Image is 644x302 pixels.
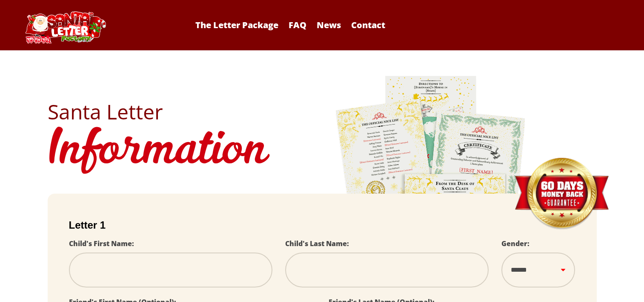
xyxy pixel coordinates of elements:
label: Child's Last Name: [285,239,349,248]
label: Child's First Name: [69,239,134,248]
a: The Letter Package [191,19,283,31]
a: FAQ [284,19,311,31]
h2: Letter 1 [69,219,575,231]
h2: Santa Letter [48,102,597,122]
a: News [312,19,345,31]
img: Money Back Guarantee [514,157,610,230]
img: Santa Letter Logo [23,11,108,44]
h1: Information [48,122,597,181]
label: Gender: [501,239,530,248]
a: Contact [347,19,389,31]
